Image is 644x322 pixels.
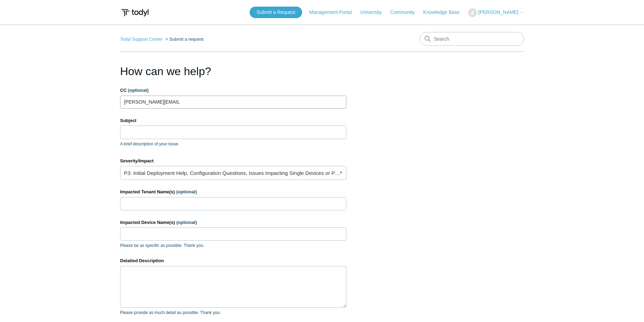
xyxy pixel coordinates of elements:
[120,117,346,124] label: Subject
[176,189,197,194] span: (optional)
[468,8,524,17] button: [PERSON_NAME]
[120,63,346,80] h1: How can we help?
[120,166,346,180] a: P3: Initial Deployment Help, Configuration Questions, Issues Impacting Single Devices or Past Out...
[120,158,346,164] label: Severity/Impact
[176,220,197,225] span: (optional)
[120,141,346,147] p: A brief description of your issue.
[423,9,467,16] a: Knowledge Base
[120,37,164,42] li: Todyl Support Center
[250,7,302,18] a: Submit a Request
[120,242,346,249] p: Please be as specific as possible. Thank you.
[390,9,422,16] a: Community
[309,9,359,16] a: Management Portal
[121,97,182,107] input: Add emails
[120,87,346,94] label: CC
[478,9,518,15] span: [PERSON_NAME]
[360,9,388,16] a: University
[120,219,346,226] label: Impacted Device Name(s)
[120,257,346,264] label: Detailed Description
[120,6,150,19] img: Todyl Support Center Help Center home page
[120,188,346,195] label: Impacted Tenant Name(s)
[120,37,163,42] a: Todyl Support Center
[128,88,149,93] span: (optional)
[419,32,524,46] input: Search
[120,309,346,316] p: Please provide as much detail as possible. Thank you.
[164,37,204,42] li: Submit a request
